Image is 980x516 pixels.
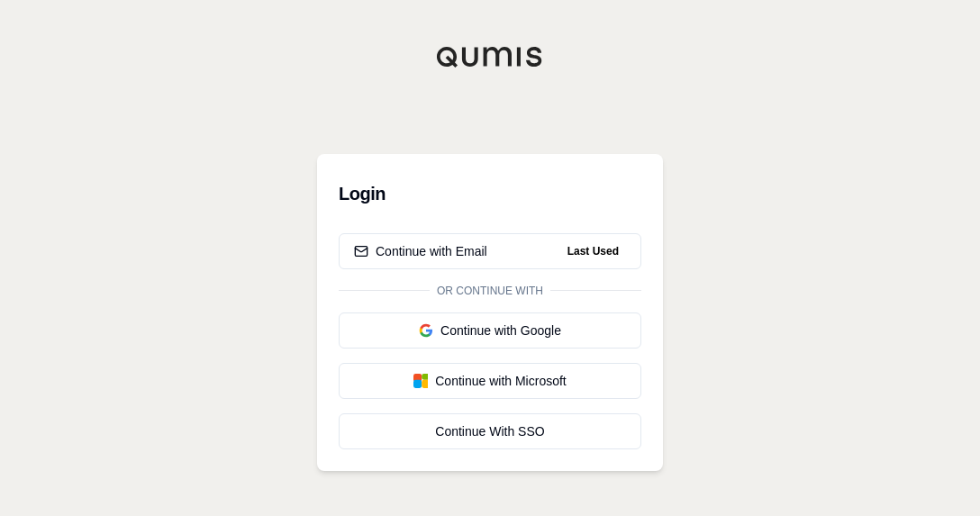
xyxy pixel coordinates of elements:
[339,176,641,212] h3: Login
[436,46,544,68] img: Qumis
[354,422,626,440] div: Continue With SSO
[339,413,641,449] a: Continue With SSO
[354,242,487,260] div: Continue with Email
[339,312,641,349] button: Continue with Google
[339,233,641,269] button: Continue with EmailLast Used
[354,372,626,390] div: Continue with Microsoft
[339,363,641,399] button: Continue with Microsoft
[430,284,550,298] span: Or continue with
[560,240,626,262] span: Last Used
[354,321,626,339] div: Continue with Google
